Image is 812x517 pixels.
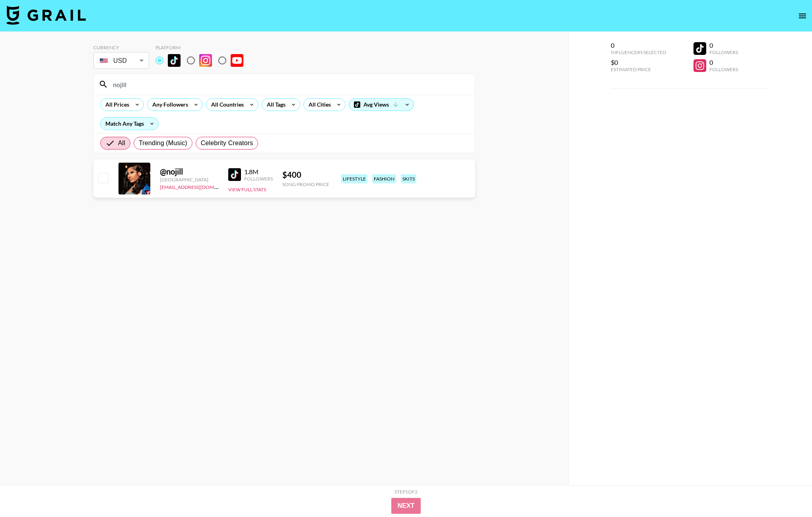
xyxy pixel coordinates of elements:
div: Followers [709,49,738,55]
div: Match Any Tags [101,118,158,130]
div: Influencers Selected [611,49,666,55]
a: [EMAIL_ADDRESS][DOMAIN_NAME] [160,183,240,190]
img: TikTok [168,54,181,67]
input: Search by User Name [108,78,470,91]
div: 0 [611,41,666,49]
div: Any Followers [148,99,190,111]
div: lifestyle [341,174,367,183]
span: Trending (Music) [139,138,187,148]
div: skits [401,174,416,183]
div: @ nojill [160,167,219,177]
button: open drawer [795,8,810,24]
div: $0 [611,58,666,66]
img: YouTube [231,54,243,67]
iframe: Drift Widget Chat Controller [772,477,802,507]
div: USD [95,54,148,68]
img: Grail Talent [6,6,86,25]
div: 0 [709,41,738,49]
button: Next [391,498,421,514]
div: [GEOGRAPHIC_DATA] [160,177,219,183]
div: 1.8M [244,168,273,176]
div: Song Promo Price [282,181,329,187]
div: Avg Views [349,99,414,111]
span: Celebrity Creators [201,138,253,148]
img: Instagram [199,54,212,67]
div: All Prices [101,99,131,111]
div: $ 400 [282,170,329,180]
div: All Cities [304,99,332,111]
div: Step 1 of 2 [394,489,418,495]
div: All Countries [206,99,245,111]
div: Currency [93,45,149,51]
div: 0 [709,58,738,66]
div: Followers [244,176,273,182]
img: TikTok [228,168,241,181]
div: Estimated Price [611,66,666,72]
div: All Tags [262,99,287,111]
span: All [118,138,125,148]
button: View Full Stats [228,187,266,192]
div: Platform [155,45,250,51]
div: fashion [372,174,396,183]
div: Followers [709,66,738,72]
